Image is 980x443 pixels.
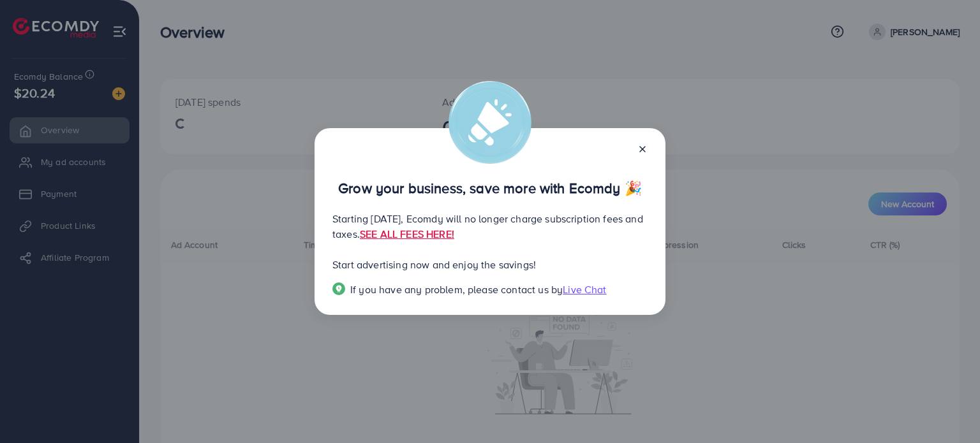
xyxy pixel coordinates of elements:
[563,282,606,296] span: Live Chat
[332,180,648,196] p: Grow your business, save more with Ecomdy 🎉
[332,257,648,272] p: Start advertising now and enjoy the savings!
[360,227,454,241] a: SEE ALL FEES HERE!
[350,282,563,296] span: If you have any problem, please contact us by
[332,282,345,295] img: Popup guide
[332,211,648,242] p: Starting [DATE], Ecomdy will no longer charge subscription fees and taxes.
[449,81,531,164] img: alert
